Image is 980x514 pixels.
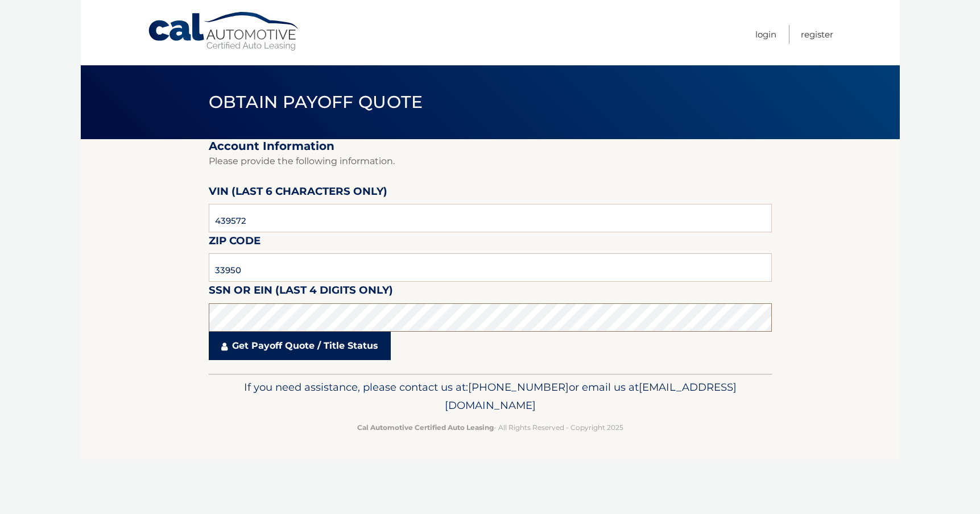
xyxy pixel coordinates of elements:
[147,11,301,52] a: Cal Automotive
[216,378,764,415] p: If you need assistance, please contact us at: or email us at
[209,332,391,360] a: Get Payoff Quote / Title Status
[209,282,393,303] label: SSN or EIN (last 4 digits only)
[468,381,569,394] span: [PHONE_NUMBER]
[209,232,260,253] label: Zip Code
[209,91,423,112] span: Obtain Payoff Quote
[209,153,772,169] p: Please provide the following information.
[801,25,833,44] a: Register
[209,183,387,204] label: VIN (last 6 characters only)
[209,139,772,153] h2: Account Information
[216,421,764,433] p: - All Rights Reserved - Copyright 2025
[357,423,494,432] strong: Cal Automotive Certified Auto Leasing
[755,25,776,44] a: Login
